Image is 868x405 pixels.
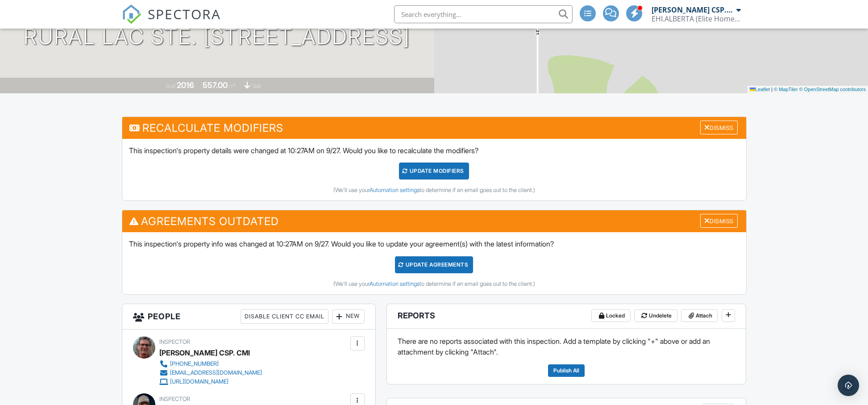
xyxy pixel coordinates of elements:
div: 557.00 [203,80,228,90]
a: SPECTORA [122,12,221,31]
div: Disable Client CC Email [241,309,328,324]
span: Inspector [159,396,190,402]
img: The Best Home Inspection Software - Spectora [122,4,141,24]
div: [EMAIL_ADDRESS][DOMAIN_NAME] [170,369,262,376]
a: Automation settings [370,187,419,193]
div: Update Agreements [395,256,473,273]
div: [PERSON_NAME] CSP. CMI [652,5,734,14]
span: Built [166,83,175,89]
h3: Agreements Outdated [122,210,746,232]
span: m² [229,83,236,89]
h3: People [122,304,375,330]
div: This inspection's property details were changed at 10:27AM on 9/27. Would you like to recalculate... [122,139,746,200]
div: New [332,309,365,324]
a: [URL][DOMAIN_NAME] [159,377,262,386]
a: Leaflet [750,87,770,92]
div: 2016 [177,80,194,90]
a: © MapTiler [774,87,798,92]
a: © OpenStreetMap contributors [799,87,866,92]
div: (We'll use your to determine if an email goes out to the client.) [129,187,739,194]
span: | [771,87,772,92]
div: Dismiss [700,214,738,228]
a: [EMAIL_ADDRESS][DOMAIN_NAME] [159,368,262,377]
div: [PHONE_NUMBER] [170,360,219,367]
div: (We'll use your to determine if an email goes out to the client.) [129,280,739,288]
input: Search everything... [394,5,573,23]
span: SPECTORA [148,4,221,23]
span: Inspector [159,338,190,345]
div: Dismiss [700,121,738,134]
div: Open Intercom Messenger [838,375,859,396]
div: This inspection's property info was changed at 10:27AM on 9/27. Would you like to update your agr... [122,232,746,294]
a: Automation settings [370,280,419,287]
span: slab [252,83,262,89]
h1: [STREET_ADDRESS] Rural Lac Ste. [STREET_ADDRESS] [24,2,410,49]
h3: Recalculate Modifiers [122,117,746,139]
div: [URL][DOMAIN_NAME] [170,378,228,385]
a: [PHONE_NUMBER] [159,359,262,368]
div: UPDATE Modifiers [399,163,469,180]
div: [PERSON_NAME] CSP. CMI [159,346,250,359]
div: EHI.ALBERTA (Elite Home Inspections) [652,14,741,23]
